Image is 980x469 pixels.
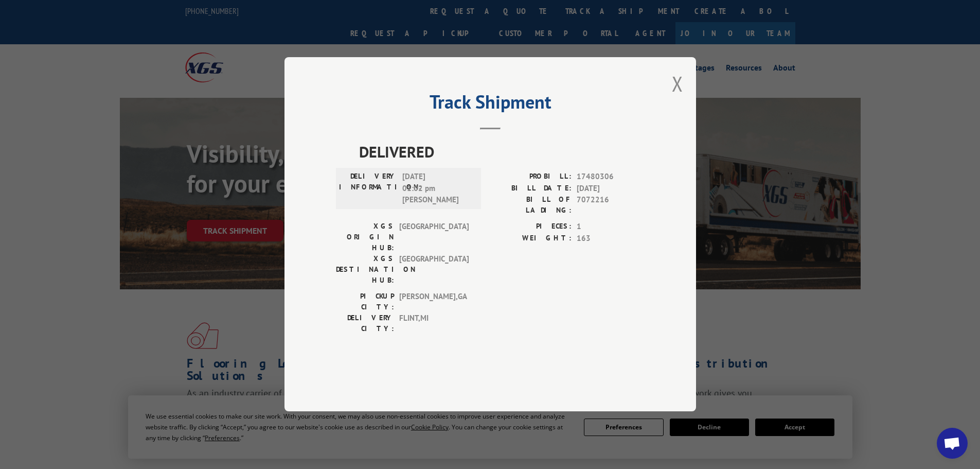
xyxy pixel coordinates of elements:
[402,171,472,206] span: [DATE] 01:02 pm [PERSON_NAME]
[336,221,394,254] label: XGS ORIGIN HUB:
[399,254,469,286] span: [GEOGRAPHIC_DATA]
[577,183,645,195] span: [DATE]
[490,171,572,183] label: PROBILL:
[490,183,572,195] label: BILL DATE:
[577,195,645,216] span: 7072216
[399,291,469,313] span: [PERSON_NAME] , GA
[336,254,394,286] label: XGS DESTINATION HUB:
[336,291,394,313] label: PICKUP CITY:
[339,171,397,206] label: DELIVERY INFORMATION:
[672,70,683,97] button: Close modal
[336,95,645,114] h2: Track Shipment
[399,221,469,254] span: [GEOGRAPHIC_DATA]
[577,221,645,233] span: 1
[359,141,645,164] span: DELIVERED
[577,233,645,245] span: 163
[399,313,469,335] span: FLINT , MI
[490,195,572,216] label: BILL OF LADING:
[937,428,968,459] div: Open chat
[336,313,394,335] label: DELIVERY CITY:
[577,171,645,183] span: 17480306
[490,233,572,245] label: WEIGHT:
[490,221,572,233] label: PIECES:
